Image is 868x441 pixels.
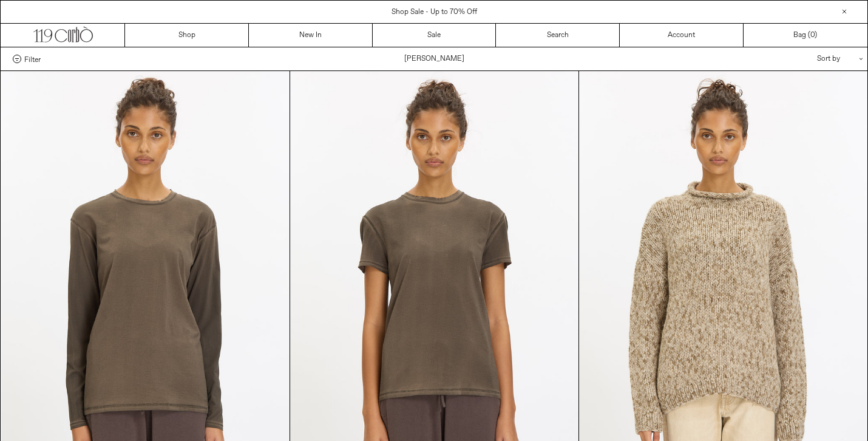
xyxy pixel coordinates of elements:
a: Search [496,24,620,47]
a: New In [249,24,373,47]
span: ) [810,30,817,41]
span: 0 [810,30,815,40]
div: Sort by [746,47,855,70]
a: Sale [373,24,497,47]
a: Shop Sale - Up to 70% Off [392,7,477,17]
span: Filter [24,55,41,63]
a: Shop [125,24,249,47]
a: Account [620,24,744,47]
a: Bag () [744,24,867,47]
